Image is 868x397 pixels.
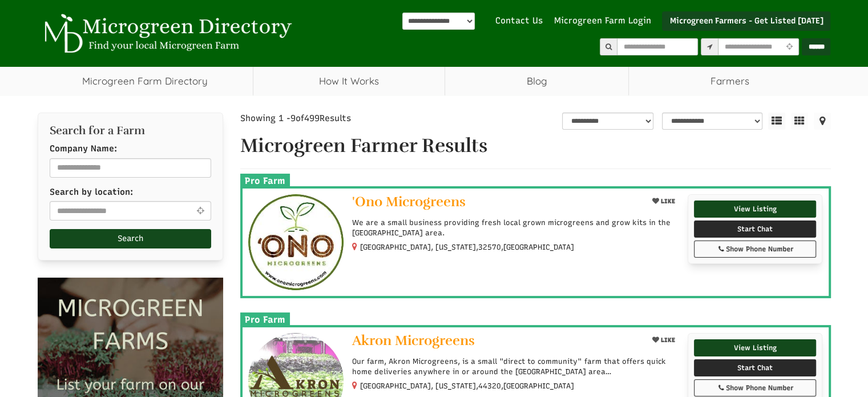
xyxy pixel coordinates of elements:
[662,11,830,31] a: Microgreen Farmers - Get Listed [DATE]
[659,336,675,344] span: LIKE
[352,356,679,377] p: Our farm, Akron Microgreens, is a small "direct to community" farm that offers quick home deliver...
[503,381,574,391] span: [GEOGRAPHIC_DATA]
[352,333,639,351] a: Akron Microgreens
[659,198,675,205] span: LIKE
[478,242,501,252] span: 32570
[194,206,207,215] i: Use Current Location
[248,194,344,290] img: 'Ono Microgreens
[50,229,211,248] button: Search
[445,67,628,95] a: Blog
[50,143,117,155] label: Company Name:
[352,218,679,238] p: We are a small business providing fresh local grown microgreens and grow kits in the [GEOGRAPHIC_...
[50,186,133,198] label: Search by location:
[290,113,296,123] span: 9
[360,243,574,251] small: [GEOGRAPHIC_DATA], [US_STATE], ,
[503,242,574,252] span: [GEOGRAPHIC_DATA]
[629,67,830,95] span: Farmers
[360,382,574,390] small: [GEOGRAPHIC_DATA], [US_STATE], ,
[700,383,810,393] div: Show Phone Number
[352,193,466,210] span: 'Ono Microgreens
[38,67,253,95] a: Microgreen Farm Directory
[352,194,639,212] a: 'Ono Microgreens
[352,332,475,349] span: Akron Microgreens
[38,14,294,54] img: Microgreen Directory
[402,13,475,30] div: Powered by
[402,13,475,30] select: Language Translate Widget
[700,244,810,254] div: Show Phone Number
[240,113,437,125] div: Showing 1 - of Results
[253,67,445,95] a: How It Works
[562,113,653,130] select: overall_rating_filter-1
[784,43,796,51] i: Use Current Location
[489,15,548,27] a: Contact Us
[304,113,320,123] span: 499
[694,220,817,238] a: Start Chat
[478,381,501,391] span: 44320
[240,135,831,157] h1: Microgreen Farmer Results
[694,339,817,356] a: View Listing
[662,113,762,130] select: sortbox-1
[648,333,679,347] button: LIKE
[694,200,817,218] a: View Listing
[694,359,817,376] a: Start Chat
[554,15,656,27] a: Microgreen Farm Login
[648,194,679,208] button: LIKE
[50,125,211,137] h2: Search for a Farm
